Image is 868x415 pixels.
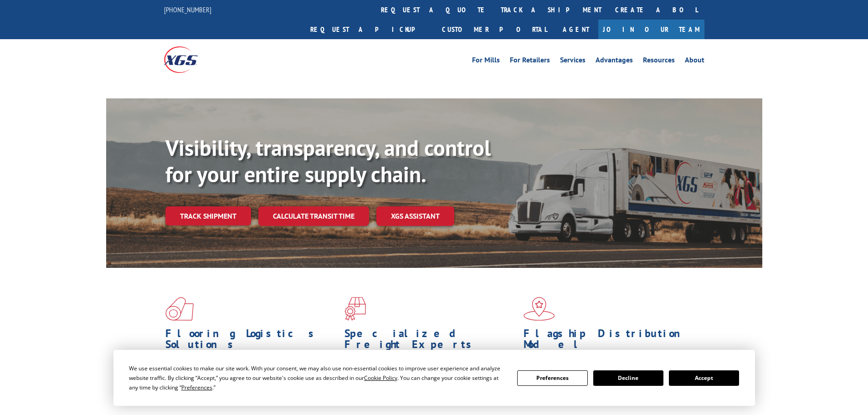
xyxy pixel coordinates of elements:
[593,370,663,386] button: Decline
[165,328,338,354] h1: Flooring Logistics Solutions
[669,370,739,386] button: Accept
[344,297,366,321] img: xgs-icon-focused-on-flooring-red
[560,56,586,67] a: Services
[129,364,506,392] div: We use essential cookies to make our site work. With your consent, we may also use non-essential ...
[598,20,704,39] a: Join Our Team
[165,206,251,225] a: Track shipment
[596,56,633,67] a: Advantages
[258,206,369,226] a: Calculate transit time
[435,20,554,39] a: Customer Portal
[164,5,211,14] a: [PHONE_NUMBER]
[517,370,587,386] button: Preferences
[524,297,555,321] img: xgs-icon-flagship-distribution-model-red
[524,328,696,354] h1: Flagship Distribution Model
[554,20,598,39] a: Agent
[165,133,491,188] b: Visibility, transparency, and control for your entire supply chain.
[472,56,500,67] a: For Mills
[113,350,755,406] div: Cookie Consent Prompt
[364,374,397,382] span: Cookie Policy
[510,56,550,67] a: For Retailers
[165,297,194,321] img: xgs-icon-total-supply-chain-intelligence-red
[181,384,212,391] span: Preferences
[344,328,517,354] h1: Specialized Freight Experts
[643,56,675,67] a: Resources
[303,20,435,39] a: Request a pickup
[376,206,454,226] a: XGS ASSISTANT
[685,56,704,67] a: About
